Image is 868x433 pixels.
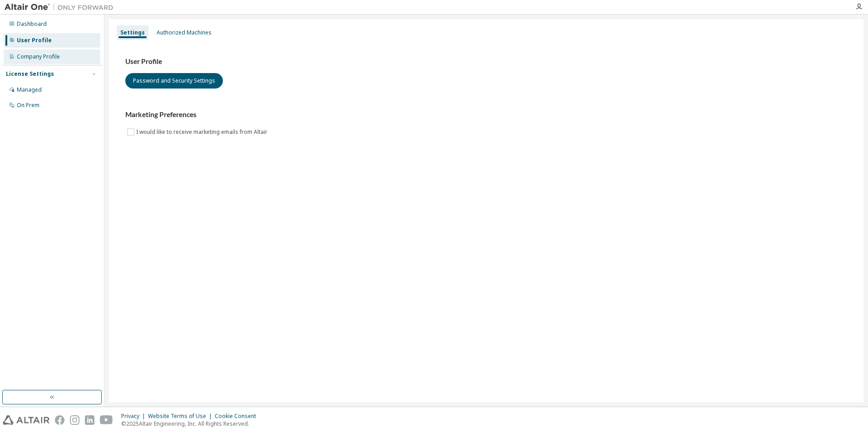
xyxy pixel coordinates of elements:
div: Privacy [121,413,148,420]
h3: Marketing Preferences [125,110,847,119]
div: Settings [120,29,145,36]
div: Dashboard [17,20,47,28]
p: © 2025 Altair Engineering, Inc. All Rights Reserved. [121,420,261,428]
div: Cookie Consent [215,413,261,420]
div: On Prem [17,102,39,109]
div: Authorized Machines [157,29,212,36]
img: facebook.svg [55,415,64,425]
img: altair_logo.svg [3,415,49,425]
img: Altair One [5,3,118,12]
img: linkedin.svg [85,415,94,425]
div: User Profile [17,37,52,44]
div: License Settings [6,70,54,78]
img: instagram.svg [70,415,79,425]
h3: User Profile [125,57,847,66]
div: Managed [17,86,42,93]
button: Password and Security Settings [125,73,223,89]
label: I would like to receive marketing emails from Altair [136,127,269,138]
div: Company Profile [17,53,60,60]
img: youtube.svg [100,415,113,425]
div: Website Terms of Use [148,413,215,420]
